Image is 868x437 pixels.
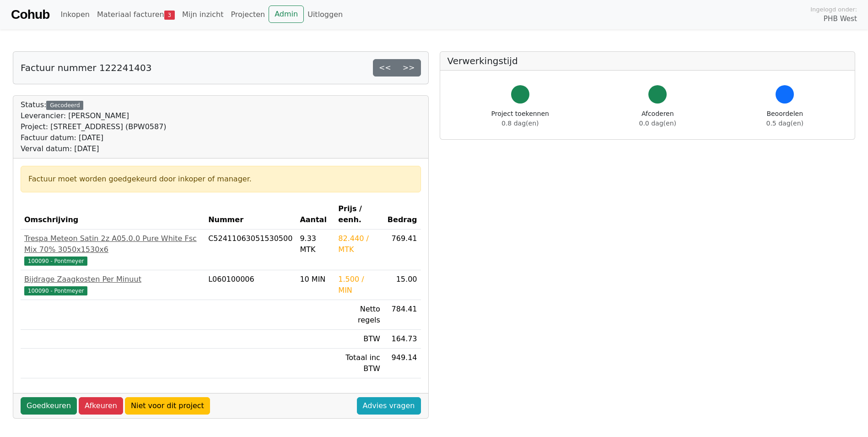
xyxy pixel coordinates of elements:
[384,300,421,330] td: 784.41
[28,174,413,185] div: Factuur moet worden goedgekeurd door inkoper of manager.
[334,300,384,330] td: Netto regels
[384,229,421,270] td: 769.41
[824,14,857,24] span: PHB West
[766,120,803,127] span: 0.5 dag(en)
[334,349,384,378] td: Totaal inc BTW
[357,397,421,415] a: Advies vragen
[57,5,93,24] a: Inkopen
[24,286,87,295] span: 100090 - Pontmeyer
[384,330,421,349] td: 164.73
[24,233,201,255] div: Trespa Meteon Satin 2z A05.0.0 Pure White Fsc Mix 70% 3050x1530x6
[373,59,397,76] a: <<
[205,270,296,300] td: L060100006
[205,229,296,270] td: C52411063051530500
[24,274,201,285] div: Bijdrage Zaagkosten Per Minuut
[334,200,384,229] th: Prijs / eenh.
[384,270,421,300] td: 15.00
[501,120,539,127] span: 0.8 dag(en)
[21,99,167,154] div: Status:
[639,120,676,127] span: 0.0 dag(en)
[304,5,346,24] a: Uitloggen
[639,109,676,128] div: Afcoderen
[46,101,83,110] div: Gecodeerd
[93,5,178,24] a: Materiaal facturen3
[491,109,549,128] div: Project toekennen
[24,274,201,296] a: Bijdrage Zaagkosten Per Minuut100090 - Pontmeyer
[164,11,175,20] span: 3
[21,143,167,154] div: Verval datum: [DATE]
[125,397,210,415] a: Niet voor dit project
[384,200,421,229] th: Bedrag
[296,200,334,229] th: Aantal
[21,62,151,73] h5: Factuur nummer 122241403
[21,397,77,415] a: Goedkeuren
[300,274,331,285] div: 10 MIN
[24,233,201,266] a: Trespa Meteon Satin 2z A05.0.0 Pure White Fsc Mix 70% 3050x1530x6100090 - Pontmeyer
[205,200,296,229] th: Nummer
[397,59,421,76] a: >>
[447,55,848,66] h5: Verwerkingstijd
[227,5,269,24] a: Projecten
[79,397,123,415] a: Afkeuren
[21,121,167,132] div: Project: [STREET_ADDRESS] (BPW0587)
[338,233,380,255] div: 82.440 / MTK
[24,257,87,266] span: 100090 - Pontmeyer
[766,109,803,128] div: Beoordelen
[178,5,227,24] a: Mijn inzicht
[21,110,167,121] div: Leverancier: [PERSON_NAME]
[21,200,205,229] th: Omschrijving
[384,349,421,378] td: 949.14
[21,132,167,143] div: Factuur datum: [DATE]
[300,233,331,255] div: 9.33 MTK
[338,274,380,296] div: 1.500 / MIN
[334,330,384,349] td: BTW
[269,5,304,23] a: Admin
[11,4,49,26] a: Cohub
[810,5,857,14] span: Ingelogd onder:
